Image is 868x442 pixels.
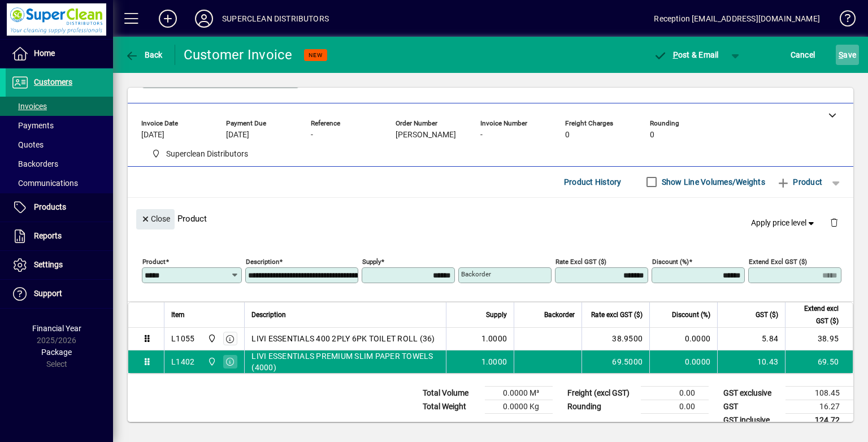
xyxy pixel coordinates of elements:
span: [DATE] [226,131,249,140]
button: Add [150,8,186,29]
td: Freight (excl GST) [562,386,641,400]
label: Show Line Volumes/Weights [659,176,765,188]
a: Reports [6,222,113,250]
span: NEW [309,51,323,59]
span: Item [171,309,185,321]
span: 0 [565,131,570,140]
a: Backorders [6,154,113,174]
span: LIVI ESSENTIALS PREMIUM SLIM PAPER TOWELS (4000) [251,350,439,373]
span: P [673,50,678,59]
span: 1.0000 [481,356,507,367]
a: Products [6,193,113,222]
mat-label: Discount (%) [652,257,689,265]
span: [PERSON_NAME] [396,131,456,140]
span: ost & Email [653,50,719,59]
td: 10.43 [717,350,785,373]
span: Rate excl GST ($) [591,309,643,321]
div: 38.9500 [589,333,643,344]
button: Profile [186,8,222,29]
span: Back [125,50,163,59]
span: Home [34,49,55,58]
app-page-header-button: Back [113,45,175,65]
span: 0 [650,131,654,140]
td: 0.00 [641,386,709,400]
td: Total Volume [417,386,485,400]
td: 5.84 [717,328,785,350]
a: Payments [6,116,113,135]
td: 0.0000 [649,328,717,350]
a: Settings [6,251,113,279]
td: 0.0000 [649,350,717,373]
span: Customers [34,77,72,86]
button: Cancel [788,45,818,65]
span: Close [141,210,170,228]
span: Superclean Distributors [205,332,218,345]
span: Superclean Distributors [205,356,218,368]
a: Home [6,40,113,68]
span: Backorders [11,159,58,168]
span: Backorder [544,309,575,321]
td: GST inclusive [718,413,785,427]
td: Total Weight [417,400,485,413]
span: Extend excl GST ($) [792,302,839,327]
div: L1055 [171,333,194,344]
span: ave [839,46,856,64]
button: Post & Email [648,45,724,65]
mat-label: Rate excl GST ($) [555,257,606,265]
span: Product [776,173,822,191]
span: Discount (%) [672,309,710,321]
div: 69.5000 [589,356,643,367]
a: Invoices [6,97,113,116]
span: Financial Year [32,324,81,333]
div: Reception [EMAIL_ADDRESS][DOMAIN_NAME] [654,10,820,28]
div: L1402 [171,356,194,367]
mat-label: Supply [362,257,381,265]
a: Quotes [6,135,113,154]
span: Cancel [791,46,815,64]
a: Communications [6,174,113,193]
a: Support [6,280,113,308]
td: 124.72 [785,413,853,427]
span: [DATE] [141,131,164,140]
td: 0.0000 Kg [485,400,553,413]
span: S [839,50,843,59]
span: Apply price level [751,217,817,229]
button: Back [122,45,166,65]
span: Payments [11,121,54,130]
td: GST [718,400,785,413]
mat-label: Backorder [461,270,491,278]
span: - [480,131,483,140]
td: 69.50 [785,350,853,373]
span: Quotes [11,140,44,149]
span: Products [34,202,66,211]
button: Product [771,172,828,192]
td: 108.45 [785,386,853,400]
span: LIVI ESSENTIALS 400 2PLY 6PK TOILET ROLL (36) [251,333,435,344]
span: Package [41,348,72,357]
app-page-header-button: Close [133,214,177,224]
a: Knowledge Base [831,2,854,39]
span: Product History [564,173,622,191]
button: Apply price level [747,213,821,233]
span: Communications [11,179,78,188]
td: 0.00 [641,400,709,413]
span: Supply [486,309,507,321]
app-page-header-button: Delete [821,217,848,227]
td: 38.95 [785,328,853,350]
button: Save [836,45,859,65]
mat-label: Description [246,257,279,265]
td: Rounding [562,400,641,413]
span: GST ($) [756,309,778,321]
mat-label: Product [142,257,166,265]
span: Reports [34,231,62,240]
span: Superclean Distributors [166,148,248,160]
div: Product [128,198,853,239]
span: Superclean Distributors [147,147,253,161]
span: Support [34,289,62,298]
span: Description [251,309,286,321]
td: 0.0000 M³ [485,386,553,400]
button: Close [136,209,175,229]
td: GST exclusive [718,386,785,400]
span: 1.0000 [481,333,507,344]
div: Customer Invoice [184,46,293,64]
